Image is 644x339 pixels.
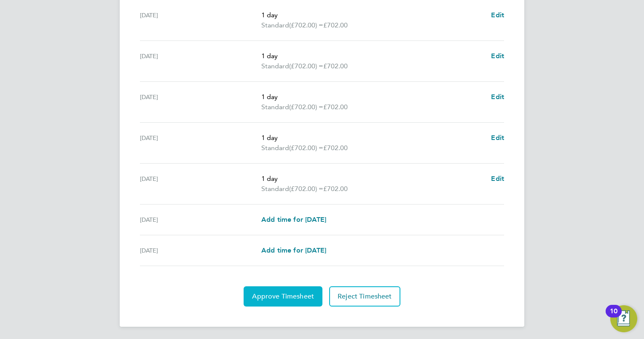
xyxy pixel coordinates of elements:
span: Edit [491,175,504,183]
span: (£702.00) = [289,62,323,70]
span: Standard [261,61,289,71]
a: Edit [491,174,504,184]
span: £702.00 [323,21,348,29]
div: [DATE] [140,92,261,112]
span: (£702.00) = [289,144,323,152]
a: Add time for [DATE] [261,245,326,256]
div: [DATE] [140,215,261,225]
p: 1 day [261,10,484,20]
div: [DATE] [140,133,261,153]
p: 1 day [261,133,484,143]
span: (£702.00) = [289,21,323,29]
button: Open Resource Center, 10 new notifications [610,305,637,332]
a: Edit [491,10,504,20]
span: Standard [261,143,289,153]
a: Edit [491,133,504,143]
button: Approve Timesheet [244,286,322,307]
div: [DATE] [140,10,261,30]
a: Edit [491,51,504,61]
span: Standard [261,102,289,112]
div: 10 [610,311,617,322]
span: £702.00 [323,144,348,152]
span: Edit [491,11,504,19]
div: [DATE] [140,51,261,71]
span: £702.00 [323,185,348,193]
button: Reject Timesheet [329,286,400,307]
a: Edit [491,92,504,102]
p: 1 day [261,51,484,61]
p: 1 day [261,174,484,184]
span: Edit [491,52,504,60]
span: Edit [491,93,504,101]
span: Add time for [DATE] [261,246,326,254]
span: Reject Timesheet [338,292,392,301]
div: [DATE] [140,245,261,256]
span: Approve Timesheet [252,292,314,301]
div: [DATE] [140,174,261,194]
span: Edit [491,134,504,142]
a: Add time for [DATE] [261,215,326,225]
span: £702.00 [323,103,348,111]
span: (£702.00) = [289,185,323,193]
span: £702.00 [323,62,348,70]
span: (£702.00) = [289,103,323,111]
span: Standard [261,20,289,30]
span: Add time for [DATE] [261,215,326,223]
p: 1 day [261,92,484,102]
span: Standard [261,184,289,194]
